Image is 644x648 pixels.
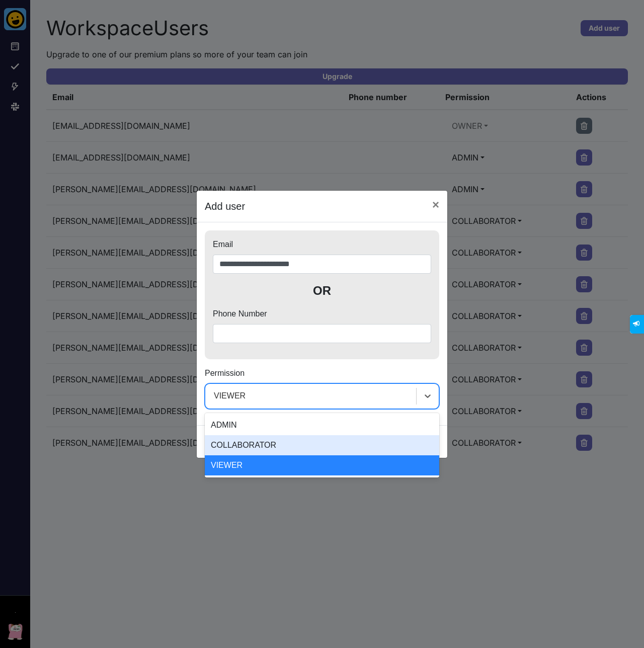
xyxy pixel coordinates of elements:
span:  [7,3,13,10]
div: COLLABORATOR [205,435,439,455]
div: VIEWER [205,455,439,475]
label: Phone Number [213,308,267,320]
label: Permission [205,367,245,379]
span: × [432,198,439,211]
h5: Add user [205,199,245,214]
button: Close [424,191,447,219]
label: Email [213,238,233,251]
p: OR [213,282,431,300]
div: VIEWER [214,390,246,402]
div: ADMIN [205,415,439,435]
